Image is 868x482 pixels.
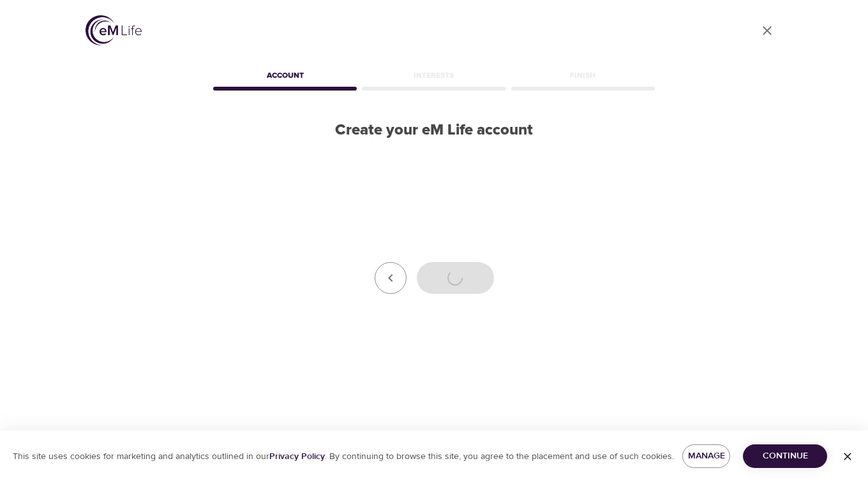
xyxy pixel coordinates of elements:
[743,444,827,468] button: Continue
[752,15,782,46] a: close
[269,451,325,462] a: Privacy Policy
[682,444,730,468] button: Manage
[86,15,142,45] img: logo
[211,121,657,140] h2: Create your eM Life account
[692,448,720,464] span: Manage
[753,448,817,464] span: Continue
